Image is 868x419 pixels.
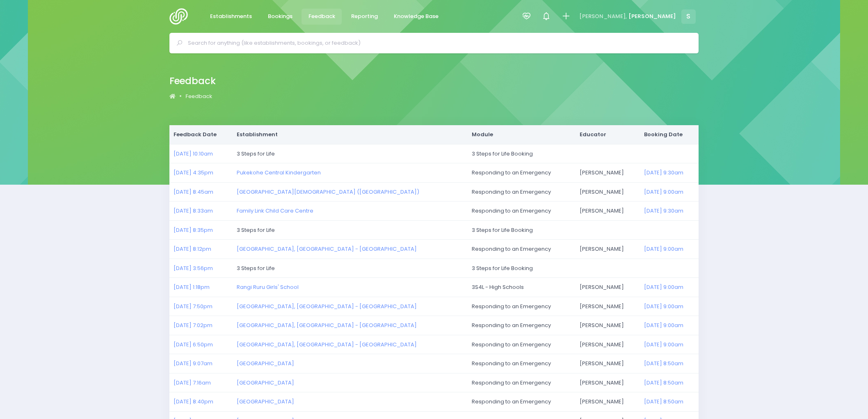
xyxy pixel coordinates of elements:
a: [DATE] 1:18pm [174,283,210,291]
td: [PERSON_NAME] [576,201,640,221]
a: Establishments [203,9,258,25]
a: [DATE] 9:00am [644,283,683,291]
a: [GEOGRAPHIC_DATA], [GEOGRAPHIC_DATA] - [GEOGRAPHIC_DATA] [237,341,417,348]
a: [DATE] 8:50am [644,359,683,367]
td: [PERSON_NAME] [576,392,640,412]
span: Bookings [268,12,292,21]
a: [DATE] 8:40pm [174,398,213,405]
th: Educator [576,125,640,144]
th: Feedback Date [169,125,233,144]
td: 3S4L - High Schools [468,278,575,297]
td: [PERSON_NAME] [576,373,640,392]
a: [DATE] 8:45am [174,188,213,196]
a: [GEOGRAPHIC_DATA], [GEOGRAPHIC_DATA] - [GEOGRAPHIC_DATA] [237,245,417,253]
a: [DATE] 9:00am [644,321,683,329]
a: [DATE] 6:50pm [174,341,213,348]
a: [DATE] 3:56pm [174,264,213,272]
td: [PERSON_NAME] [576,297,640,316]
td: Responding to an Emergency [468,316,575,335]
td: [PERSON_NAME] [576,335,640,354]
a: [GEOGRAPHIC_DATA], [GEOGRAPHIC_DATA] - [GEOGRAPHIC_DATA] [237,321,417,329]
span: [PERSON_NAME], [579,12,627,21]
td: Responding to an Emergency [468,163,575,183]
a: [GEOGRAPHIC_DATA] [237,379,294,387]
td: Responding to an Emergency [468,182,575,201]
a: [DATE] 8:12pm [174,245,211,253]
a: Rangi Ruru Girls' School [237,283,299,291]
td: [PERSON_NAME] [576,316,640,335]
span: 3 Steps for Life [237,226,275,234]
a: [DATE] 7:50pm [174,302,212,310]
td: [PERSON_NAME] [576,240,640,259]
a: [DATE] 8:35pm [174,226,213,234]
span: 3 Steps for Life [237,150,275,158]
a: Feedback [302,9,342,25]
a: [DATE] 8:50am [644,379,683,387]
td: Responding to an Emergency [468,297,575,316]
a: Family Link Child Care Centre [237,207,313,215]
a: Knowledge Base [387,9,445,25]
span: [PERSON_NAME] [628,12,676,21]
a: [DATE] 9:30am [644,169,683,176]
td: 3 Steps for Life Booking [468,259,699,278]
a: [DATE] 8:50am [644,398,683,405]
a: Feedback [185,92,212,101]
span: Knowledge Base [394,12,439,21]
td: Responding to an Emergency [468,373,575,392]
a: [DATE] 9:00am [644,188,683,196]
a: Reporting [344,9,384,25]
th: Establishment [233,125,468,144]
span: 3 Steps for Life [237,264,275,272]
td: [PERSON_NAME] [576,163,640,183]
a: Pukekohe Central Kindergarten [237,169,321,176]
a: [DATE] 4:35pm [174,169,213,176]
td: Responding to an Emergency [468,392,575,412]
td: [PERSON_NAME] [576,182,640,201]
a: [GEOGRAPHIC_DATA], [GEOGRAPHIC_DATA] - [GEOGRAPHIC_DATA] [237,302,417,310]
td: 3 Steps for Life Booking [468,144,699,163]
span: Reporting [351,12,378,21]
a: Bookings [261,9,299,25]
td: Responding to an Emergency [468,335,575,354]
td: [PERSON_NAME] [576,278,640,297]
td: Responding to an Emergency [468,354,575,373]
a: [DATE] 8:33am [174,207,213,215]
th: Booking Date [640,125,699,144]
a: [DATE] 9:30am [644,207,683,215]
th: Module [468,125,575,144]
a: [DATE] 9:07am [174,359,212,367]
td: [PERSON_NAME] [576,354,640,373]
td: 3 Steps for Life Booking [468,220,699,240]
a: [GEOGRAPHIC_DATA] [237,398,294,405]
a: [GEOGRAPHIC_DATA][DEMOGRAPHIC_DATA] ([GEOGRAPHIC_DATA]) [237,188,419,196]
a: [GEOGRAPHIC_DATA] [237,359,294,367]
td: Responding to an Emergency [468,201,575,221]
span: Establishments [210,12,252,21]
a: [DATE] 10:10am [174,150,213,158]
a: [DATE] 7:02pm [174,321,212,329]
a: [DATE] 7:16am [174,379,211,387]
a: [DATE] 9:00am [644,302,683,310]
input: Search for anything (like establishments, bookings, or feedback) [188,37,687,49]
a: [DATE] 9:00am [644,245,683,253]
td: Responding to an Emergency [468,240,575,259]
h2: Feedback [169,76,216,87]
a: [DATE] 9:00am [644,341,683,348]
img: Logo [169,8,193,25]
span: Feedback [308,12,335,21]
span: S [681,9,696,24]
